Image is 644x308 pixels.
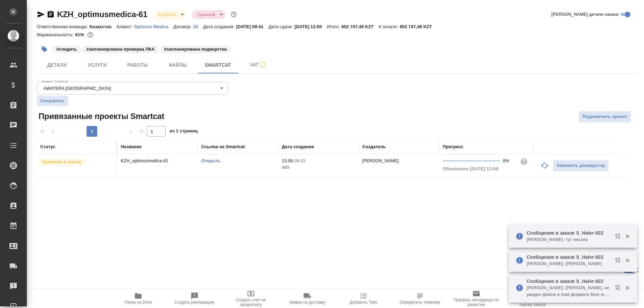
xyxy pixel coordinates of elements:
[443,143,463,150] div: Прогресс
[164,46,227,53] p: #запланирована подверстка
[56,46,77,53] p: #следить
[57,10,147,19] a: KZH_optimusmedica-61
[173,24,193,29] p: Договор:
[327,24,341,29] p: Итого:
[42,85,113,91] button: AWATERA [GEOGRAPHIC_DATA]
[242,61,274,69] span: Чат
[537,158,553,174] button: Обновить прогресс
[259,61,267,69] svg: Подписаться
[282,143,314,150] div: Дата создания
[41,61,73,69] span: Детали
[37,111,164,122] span: Привязанные проекты Smartcat
[621,257,634,263] button: Закрыть
[121,143,142,150] div: Название
[201,143,245,150] div: Ссылка на Smartcat
[193,23,203,29] a: 20
[170,127,198,137] span: из 1 страниц
[443,166,498,171] span: Обновлено [DATE] 13:09
[203,24,236,29] p: Дата создания:
[527,236,610,243] p: [PERSON_NAME]: тут писала
[611,281,627,297] button: Открыть в новой вкладке
[195,12,217,17] button: Срочный
[134,24,173,29] p: Optimus Medica
[527,285,610,298] p: [PERSON_NAME]: [PERSON_NAME], не увидел файла в Indd формате Best regards, [PERSON_NAME]
[527,260,610,267] p: [PERSON_NAME]: [PERSON_NAME]
[282,158,294,163] p: 13.08,
[621,233,634,239] button: Закрыть
[582,113,628,121] span: Подключить проект
[202,61,234,69] span: Smartcat
[37,32,75,37] p: Маржинальность:
[201,158,220,163] a: Открыть
[37,42,52,57] button: Добавить тэг
[527,278,610,285] p: Сообщения в заказе S_Haier-822
[156,12,178,17] button: В работе
[40,143,55,150] div: Статус
[236,24,269,29] p: [DATE] 09:41
[269,24,294,29] p: Дата сдачи:
[553,160,609,172] button: Заменить разверстку
[400,24,437,29] p: 852 747,48 KZT
[362,158,399,163] p: [PERSON_NAME]
[294,24,327,29] p: [DATE] 13:00
[162,61,194,69] span: Файлы
[52,46,82,52] span: следить
[153,10,186,19] div: В работе
[47,10,55,18] button: Скопировать ссылку
[121,158,195,164] p: KZH_optimusmedica-61
[116,24,134,29] p: Клиент:
[611,254,627,270] button: Открыть в новой вкладке
[192,10,225,19] div: В работе
[75,32,86,37] p: 61%
[81,61,113,69] span: Услуги
[294,158,305,163] p: 09:43
[503,158,515,164] div: 0%
[90,24,117,29] p: Казахстан
[551,11,618,18] span: [PERSON_NAME] детали заказа
[40,98,65,104] span: Сохранить
[282,164,356,171] p: 2025
[121,61,154,69] span: Работы
[362,143,386,150] div: Создатель
[37,82,228,95] div: AWATERA [GEOGRAPHIC_DATA]
[527,230,610,236] p: Сообщения в заказе S_Haier-822
[556,162,605,170] span: Заменить разверстку
[42,159,82,165] p: Привязан к заказу
[379,24,400,29] p: К оплате:
[86,30,95,39] button: 44118.00 RUB; 0.00 KZT;
[611,230,627,246] button: Открыть в новой вкладке
[527,254,610,260] p: Сообщения в заказе S_Haier-822
[229,10,238,19] button: Доп статусы указывают на важность/срочность заказа
[134,23,173,29] a: Optimus Medica
[86,46,154,53] p: #запланирована проверка ЛКА
[193,24,203,29] p: 20
[579,111,631,123] button: Подключить проект
[37,96,68,106] button: Сохранить
[341,24,379,29] p: 852 747,48 KZT
[37,10,45,18] button: Скопировать ссылку для ЯМессенджера
[37,24,90,29] p: Ответственная команда:
[621,285,634,291] button: Закрыть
